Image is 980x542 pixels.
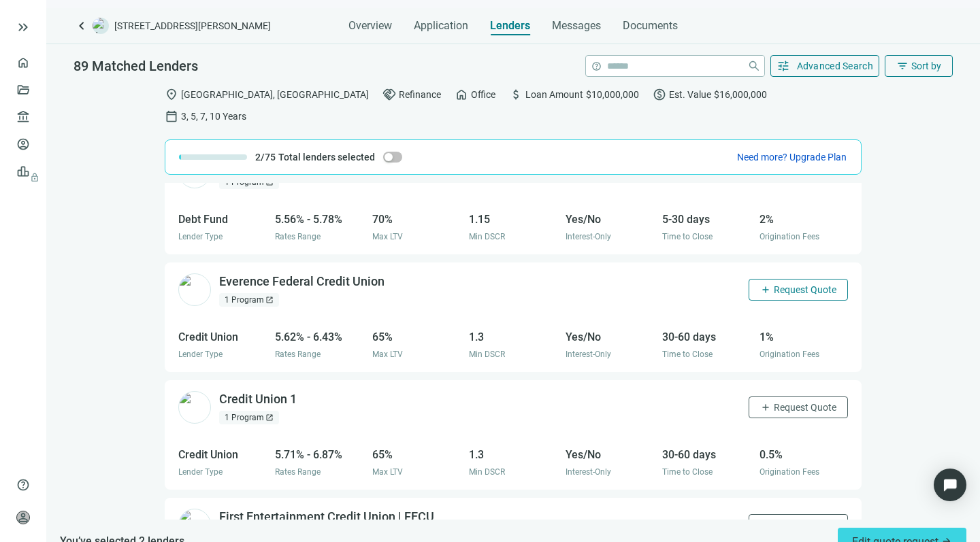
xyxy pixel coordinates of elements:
div: 30-60 days [662,446,751,463]
div: 5.56% - 5.78% [275,211,363,228]
span: Interest-Only [566,232,611,241]
div: First Entertainment Credit Union | FECU [219,509,434,526]
a: keyboard_arrow_left [73,18,90,34]
div: 1 Program [219,293,279,307]
span: Lender Type [178,350,223,359]
div: 1.15 [469,211,557,228]
img: e3ea0180-166c-4e31-9601-f3896c5778d3 [178,391,211,424]
span: handshake [382,88,396,101]
span: tune [777,59,790,73]
span: Max LTV [372,232,403,241]
div: 5.71% - 6.87% [275,446,363,463]
span: Origination Fees [759,232,819,241]
span: paid [653,88,666,101]
div: Credit Union [178,446,267,463]
span: 89 Matched Lenders [73,58,198,74]
span: calendar_today [165,109,178,123]
button: Need more? Upgrade Plan [736,150,847,164]
span: Advanced Search [797,61,874,71]
span: Office [471,87,495,102]
span: help [591,61,602,71]
div: 0.5% [759,446,848,463]
div: Loan Amount [509,88,639,101]
span: Request Quote [774,284,836,295]
div: 1 Program [219,411,279,424]
span: Max LTV [372,350,403,359]
span: $10,000,000 [586,87,639,102]
span: Total lenders selected [278,150,375,164]
span: Lenders [490,19,530,33]
span: [GEOGRAPHIC_DATA], [GEOGRAPHIC_DATA] [181,87,369,102]
div: Debt Fund [178,211,267,228]
div: 65% [372,328,461,345]
span: Documents [623,19,678,33]
span: help [16,478,30,492]
img: c496fa92-3f65-400a-b200-cf8ffa7ebb85 [178,273,211,306]
span: Min DSCR [469,467,505,477]
span: home [455,88,468,101]
span: Refinance [399,87,441,102]
div: 70% [372,211,461,228]
span: attach_money [509,88,523,101]
span: open_in_new [265,178,274,186]
button: keyboard_double_arrow_right [15,19,31,35]
span: Min DSCR [469,350,505,359]
span: Time to Close [662,232,713,241]
span: Interest-Only [566,350,611,359]
span: 2/75 [255,150,276,164]
div: Est. Value [653,88,767,101]
span: Need more? Upgrade Plan [737,152,847,163]
div: 5-30 days [662,211,751,228]
div: 65% [372,446,461,463]
span: Sort by [911,61,941,71]
span: Rates Range [275,467,321,477]
span: Application [414,19,468,33]
button: tuneAdvanced Search [770,55,880,77]
span: Rates Range [275,350,321,359]
span: Messages [552,19,601,32]
span: Origination Fees [759,350,819,359]
div: Everence Federal Credit Union [219,273,385,290]
span: Interest-Only [566,467,611,477]
div: Credit Union 1 [219,391,297,408]
span: Lender Type [178,467,223,477]
span: $16,000,000 [714,87,767,102]
button: addRequest Quote [749,514,848,536]
span: Time to Close [662,350,713,359]
span: Time to Close [662,467,713,477]
span: Lender Type [178,232,223,241]
div: 2% [759,211,848,228]
button: filter_listSort by [885,55,953,77]
div: 5.62% - 6.43% [275,328,363,345]
button: addRequest Quote [749,279,848,301]
div: 1.3 [469,328,557,345]
span: 3, 5, 7, 10 Years [181,109,246,124]
span: open_in_new [265,413,274,422]
span: Overview [348,19,392,33]
div: 1% [759,328,848,345]
span: Request Quote [774,402,836,413]
span: location_on [165,88,178,101]
div: 30-60 days [662,328,751,345]
div: Yes/No [566,328,654,345]
img: deal-logo [93,18,109,34]
span: person [16,511,30,524]
div: 1.3 [469,446,557,463]
span: Max LTV [372,467,403,477]
button: addRequest Quote [749,396,848,418]
span: Min DSCR [469,232,505,241]
span: filter_list [896,60,909,72]
div: Yes/No [566,446,654,463]
span: [STREET_ADDRESS][PERSON_NAME] [114,19,271,33]
span: Rates Range [275,232,321,241]
div: Credit Union [178,328,267,345]
span: open_in_new [265,296,274,304]
span: Origination Fees [759,467,819,477]
div: Yes/No [566,211,654,228]
span: add [760,284,771,295]
span: add [760,402,771,413]
div: Open Intercom Messenger [934,469,966,501]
